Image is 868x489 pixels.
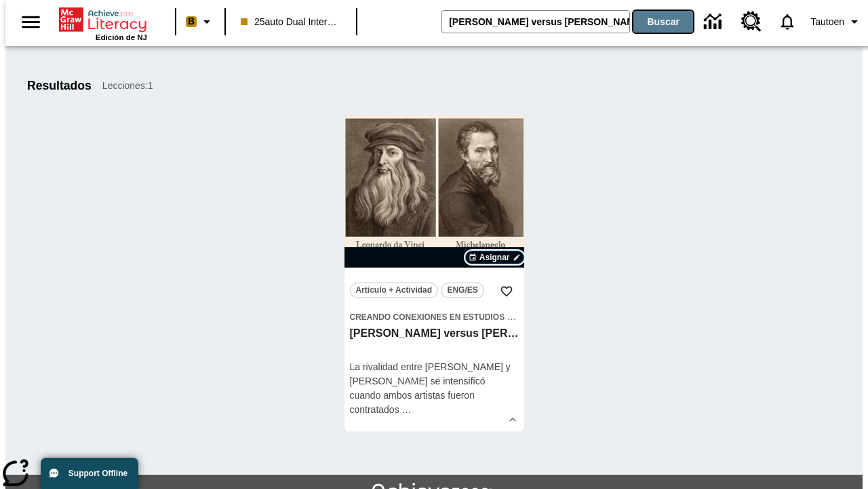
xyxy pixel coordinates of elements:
div: Portada [59,5,147,41]
button: Abrir el menú lateral [11,2,51,42]
span: ENG/ES [447,283,477,297]
span: Creando conexiones en Estudios Sociales [350,312,549,322]
button: Artículo + Actividad [350,283,439,298]
span: Asignar [479,251,510,264]
div: La rivalidad entre [PERSON_NAME] y [PERSON_NAME] se intensificó cuando ambos artistas fueron cont... [350,360,519,417]
button: Añadir a mis Favoritas [494,279,519,304]
input: Buscar campo [442,11,629,33]
span: 25auto Dual International [241,15,341,29]
div: lesson details [344,115,524,431]
a: Notificaciones [770,4,805,39]
span: Edición de NJ [96,33,147,41]
h1: Resultados [27,79,92,93]
span: Tautoen [810,15,844,29]
a: Centro de información [696,3,733,41]
h3: Miguel Ángel versus Leonardo [350,327,519,341]
span: Lecciones : 1 [102,79,153,93]
button: Perfil/Configuración [805,10,868,34]
a: Centro de recursos, Se abrirá en una pestaña nueva. [733,3,770,40]
a: Portada [59,6,147,33]
button: Support Offline [41,458,138,489]
button: Asignar Elegir fechas [465,251,524,264]
span: Artículo + Actividad [356,283,433,297]
span: Support Offline [68,469,127,478]
span: B [188,13,195,30]
span: … [402,404,412,415]
span: Tema: Creando conexiones en Estudios Sociales/Historia universal II [350,310,519,324]
button: Ver más [502,410,523,430]
button: Buscar [633,11,693,33]
button: Boost El color de la clase es melocotón. Cambiar el color de la clase. [180,10,220,34]
button: ENG/ES [441,283,484,298]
